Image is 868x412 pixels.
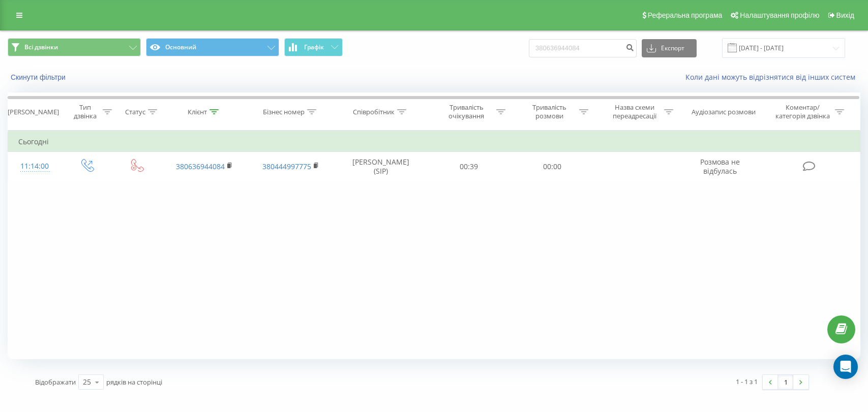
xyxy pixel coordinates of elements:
span: Вихід [836,11,854,19]
div: Тривалість очікування [439,103,494,120]
div: Бізнес номер [263,108,305,116]
button: Основний [146,38,279,56]
div: Аудіозапис розмови [692,108,756,116]
div: Тип дзвінка [70,103,100,120]
div: 1 - 1 з 1 [736,376,758,387]
div: Статус [125,108,145,116]
div: Назва схеми переадресації [607,103,662,120]
a: 380636944084 [176,162,225,171]
span: Реферальна програма [648,11,723,19]
span: Відображати [35,377,76,387]
td: 00:00 [511,152,594,181]
div: Open Intercom Messenger [833,355,858,379]
span: Розмова не відбулась [700,157,740,176]
a: Коли дані можуть відрізнятися вiд інших систем [685,72,860,82]
div: Коментар/категорія дзвінка [773,103,832,120]
td: [PERSON_NAME] (SIP) [334,152,427,181]
div: 11:14:00 [18,156,51,176]
td: 00:39 [427,152,511,181]
div: 25 [83,377,91,387]
div: [PERSON_NAME] [8,108,59,116]
span: рядків на сторінці [106,377,162,387]
button: Експорт [642,39,697,57]
a: 380444997775 [262,162,311,171]
span: Всі дзвінки [24,43,58,51]
button: Скинути фільтри [8,73,71,82]
div: Співробітник [353,108,395,116]
span: Графік [304,44,324,51]
span: Налаштування профілю [740,11,819,19]
td: Сьогодні [8,132,860,152]
div: Тривалість розмови [522,103,577,120]
button: Всі дзвінки [8,38,141,56]
button: Графік [284,38,343,56]
div: Клієнт [188,108,207,116]
a: 1 [778,375,793,389]
input: Пошук за номером [529,39,637,57]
